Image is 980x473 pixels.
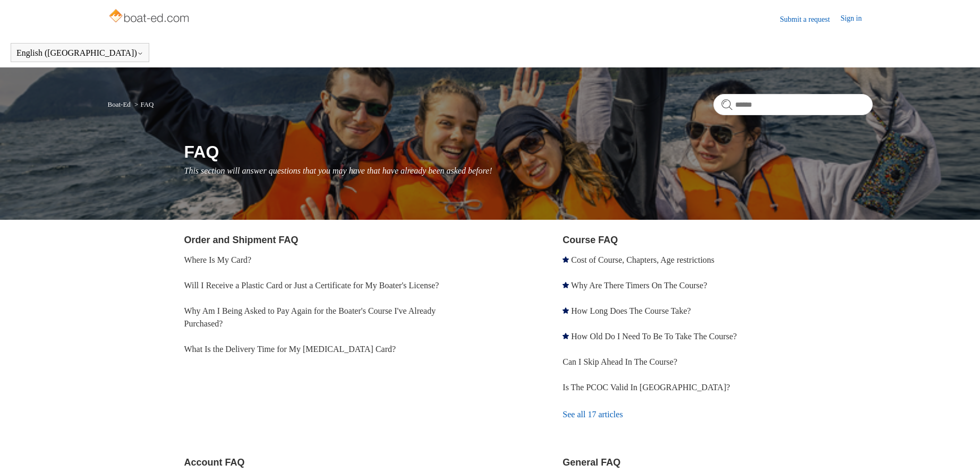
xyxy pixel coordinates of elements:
[563,235,618,245] a: Course FAQ
[563,357,677,366] a: Can I Skip Ahead In The Course?
[780,14,840,25] a: Submit a request
[840,13,872,25] a: Sign in
[108,100,131,108] a: Boat-Ed
[108,6,192,28] img: Boat-Ed Help Center home page
[16,48,143,58] button: English ([GEOGRAPHIC_DATA])
[571,281,707,290] a: Why Are There Timers On The Course?
[184,345,396,354] a: What Is the Delivery Time for My [MEDICAL_DATA] Card?
[184,255,252,264] a: Where Is My Card?
[563,333,569,339] svg: Promoted article
[563,457,620,468] a: General FAQ
[563,383,730,392] a: Is The PCOC Valid In [GEOGRAPHIC_DATA]?
[184,457,245,468] a: Account FAQ
[571,306,691,315] a: How Long Does The Course Take?
[108,100,133,108] li: Boat-Ed
[571,332,737,341] a: How Old Do I Need To Be To Take The Course?
[563,400,872,429] a: See all 17 articles
[571,255,714,264] a: Cost of Course, Chapters, Age restrictions
[132,100,154,108] li: FAQ
[713,94,873,115] input: Search
[563,282,569,288] svg: Promoted article
[184,139,873,165] h1: FAQ
[563,256,569,263] svg: Promoted article
[184,165,873,177] p: This section will answer questions that you may have that have already been asked before!
[184,235,299,245] a: Order and Shipment FAQ
[563,307,569,314] svg: Promoted article
[184,306,436,328] a: Why Am I Being Asked to Pay Again for the Boater's Course I've Already Purchased?
[184,281,439,290] a: Will I Receive a Plastic Card or Just a Certificate for My Boater's License?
